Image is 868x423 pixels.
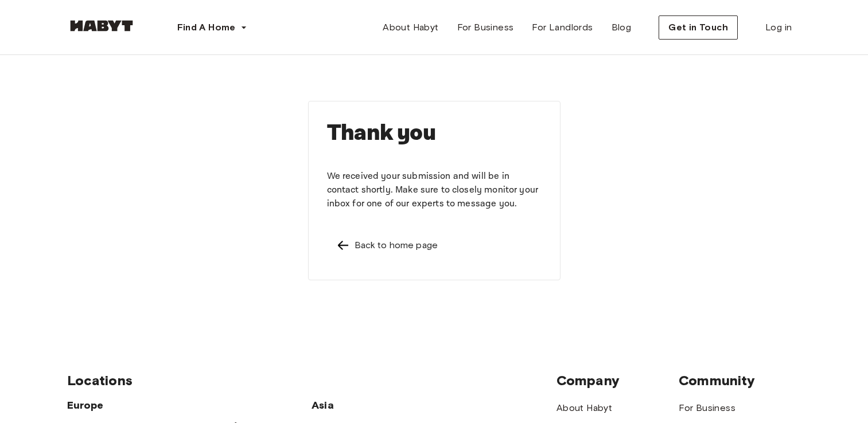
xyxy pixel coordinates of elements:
[679,401,735,415] a: For Business
[67,20,136,32] img: Habyt
[556,401,612,415] a: About Habyt
[668,21,728,34] span: Get in Touch
[312,398,434,412] span: Asia
[67,398,312,412] span: Europe
[457,21,514,34] span: For Business
[383,21,438,34] span: About Habyt
[556,372,679,389] span: Company
[168,16,256,39] button: Find A Home
[659,15,738,40] button: Get in Touch
[327,170,542,211] p: We received your submission and will be in contact shortly. Make sure to closely monitor your inb...
[327,120,542,147] h1: Thank you
[756,16,801,39] a: Log in
[448,16,523,39] a: For Business
[523,16,602,39] a: For Landlords
[336,238,350,252] img: Left pointing arrow
[355,238,438,252] div: Back to home page
[373,16,447,39] a: About Habyt
[327,229,542,261] a: Left pointing arrowBack to home page
[679,372,801,389] span: Community
[177,21,236,34] span: Find A Home
[67,372,556,389] span: Locations
[765,21,792,34] span: Log in
[602,16,641,39] a: Blog
[532,21,593,34] span: For Landlords
[612,21,632,34] span: Blog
